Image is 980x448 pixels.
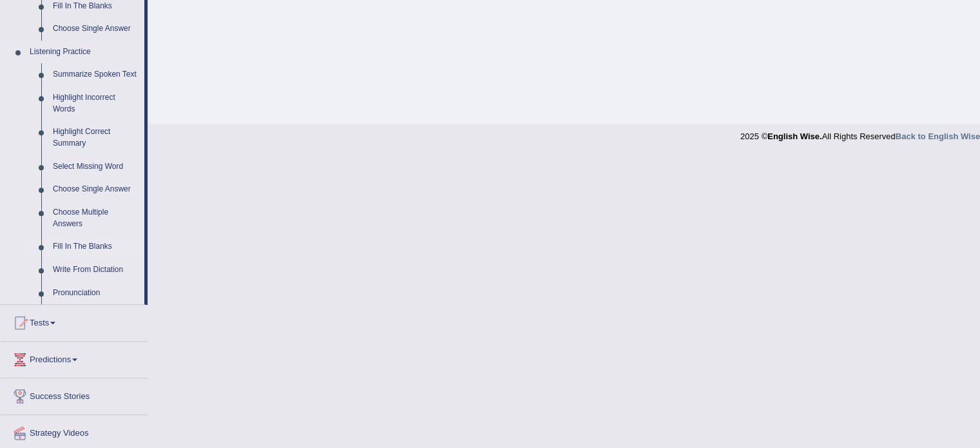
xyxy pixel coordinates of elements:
[1,378,148,411] a: Success Stories
[47,178,144,201] a: Choose Single Answer
[47,235,144,258] a: Fill In The Blanks
[896,131,980,141] a: Back to English Wise
[740,124,980,142] div: 2025 © All Rights Reserved
[24,41,144,64] a: Listening Practice
[47,282,144,305] a: Pronunciation
[1,305,148,337] a: Tests
[1,415,148,447] a: Strategy Videos
[47,63,144,86] a: Summarize Spoken Text
[47,258,144,282] a: Write From Dictation
[47,121,144,155] a: Highlight Correct Summary
[1,342,148,374] a: Predictions
[47,155,144,179] a: Select Missing Word
[47,17,144,41] a: Choose Single Answer
[767,131,821,141] strong: English Wise.
[47,201,144,235] a: Choose Multiple Answers
[47,86,144,121] a: Highlight Incorrect Words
